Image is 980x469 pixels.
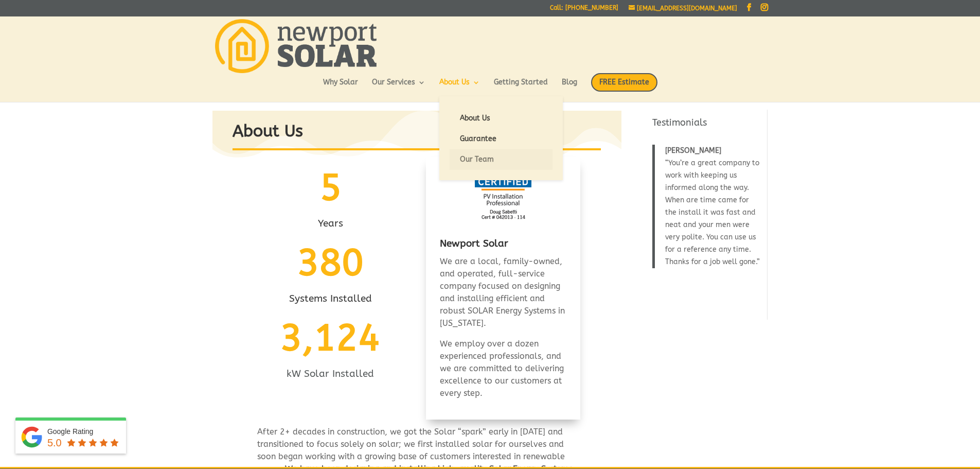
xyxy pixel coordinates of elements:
[439,79,480,96] a: About Us
[253,217,408,236] h3: Years
[475,157,531,221] img: Newport Solar PV Certified Installation Professional
[450,129,553,149] a: Guarantee
[562,79,577,96] a: Blog
[323,79,358,96] a: Why Solar
[652,116,761,134] h4: Testimonials
[47,426,121,437] div: Google Rating
[297,241,364,285] span: 380
[450,108,553,129] a: About Us
[440,256,565,328] span: We are a local, family-owned, and operated, full-service company focused on designing and install...
[233,121,303,141] strong: About Us
[652,145,761,268] blockquote: You’re a great company to work with keeping us informed along the way. When are time came for the...
[372,79,425,96] a: Our Services
[591,73,657,102] a: FREE Estimate
[550,5,618,15] a: Call: [PHONE_NUMBER]
[629,5,737,12] a: [EMAIL_ADDRESS][DOMAIN_NAME]
[47,437,62,448] span: 5.0
[319,166,342,210] span: 5
[280,316,380,360] span: 3,124
[665,146,721,155] span: [PERSON_NAME]
[440,339,564,398] span: We employ over a dozen experienced professionals, and we are committed to delivering excellence t...
[591,73,657,92] span: FREE Estimate
[440,238,508,249] span: Newport Solar
[253,367,408,386] h3: kW Solar Installed
[494,79,548,96] a: Getting Started
[450,149,553,170] a: Our Team
[215,19,377,73] img: Newport Solar | Solar Energy Optimized.
[253,292,408,311] h3: Systems Installed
